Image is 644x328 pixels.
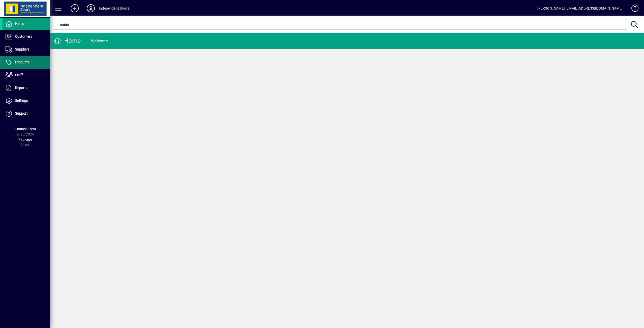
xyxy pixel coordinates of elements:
[99,4,129,12] div: Independent Doors
[3,82,50,94] a: Reports
[628,1,638,17] a: Knowledge Base
[67,4,83,13] button: Add
[3,95,50,107] a: Settings
[15,111,28,115] span: Support
[15,34,32,38] span: Customers
[3,107,50,120] a: Support
[15,22,24,26] span: Home
[3,30,50,43] a: Customers
[18,137,32,142] span: Package
[537,4,623,12] div: [PERSON_NAME] [EMAIL_ADDRESS][DOMAIN_NAME]
[91,37,108,45] div: Welcome
[3,69,50,81] a: Staff
[15,99,28,103] span: Settings
[15,47,29,51] span: Suppliers
[15,86,27,90] span: Reports
[14,127,36,131] span: Financial Year
[15,73,23,77] span: Staff
[3,56,50,69] a: Products
[83,4,99,13] button: Profile
[54,37,81,45] div: Home
[15,60,29,64] span: Products
[3,43,50,56] a: Suppliers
